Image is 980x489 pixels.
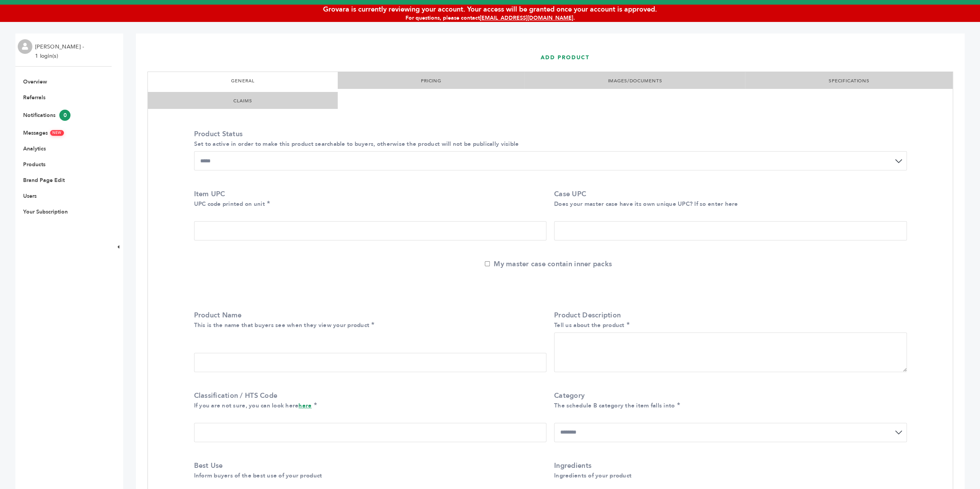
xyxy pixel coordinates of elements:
[554,321,625,329] small: Tell us about the product
[23,94,45,101] a: Referrals
[23,177,65,184] a: Brand Page Edit
[480,14,573,22] a: [EMAIL_ADDRESS][DOMAIN_NAME]
[50,130,64,136] span: NEW
[194,402,312,409] small: If you are not sure, you can look here
[23,112,70,119] a: Notifications0
[23,192,37,200] a: Users
[608,78,662,84] a: IMAGES/DOCUMENTS
[194,472,322,479] small: Inform buyers of the best use of your product
[554,391,903,410] label: Category
[59,110,70,121] span: 0
[18,39,32,54] img: profile.png
[421,78,441,84] a: PRICING
[298,402,312,409] a: here
[554,402,675,409] small: The schedule B category the item falls into
[554,310,903,330] label: Product Description
[485,261,490,266] input: My master case contain inner packs
[194,321,370,329] small: This is the name that buyers see when they view your product
[23,78,47,85] a: Overview
[541,43,943,72] h1: ADD PRODUCT
[194,391,543,410] label: Classification / HTS Code
[23,208,68,215] a: Your Subscription
[194,461,543,480] label: Best Use
[554,200,738,208] small: Does your master case have its own unique UPC? If so enter here
[194,310,543,330] label: Product Name
[194,129,903,149] label: Product Status
[485,259,612,269] label: My master case contain inner packs
[231,78,254,84] a: GENERAL
[194,140,519,148] small: Set to active in order to make this product searchable to buyers, otherwise the product will not ...
[194,189,543,209] label: Item UPC
[829,78,869,84] a: SPECIFICATIONS
[554,189,903,209] label: Case UPC
[23,145,46,152] a: Analytics
[554,472,632,479] small: Ingredients of your product
[194,200,265,208] small: UPC code printed on unit
[23,161,45,168] a: Products
[35,42,86,61] li: [PERSON_NAME] - 1 login(s)
[233,98,252,104] a: CLAIMS
[554,461,903,480] label: Ingredients
[23,129,64,137] a: MessagesNEW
